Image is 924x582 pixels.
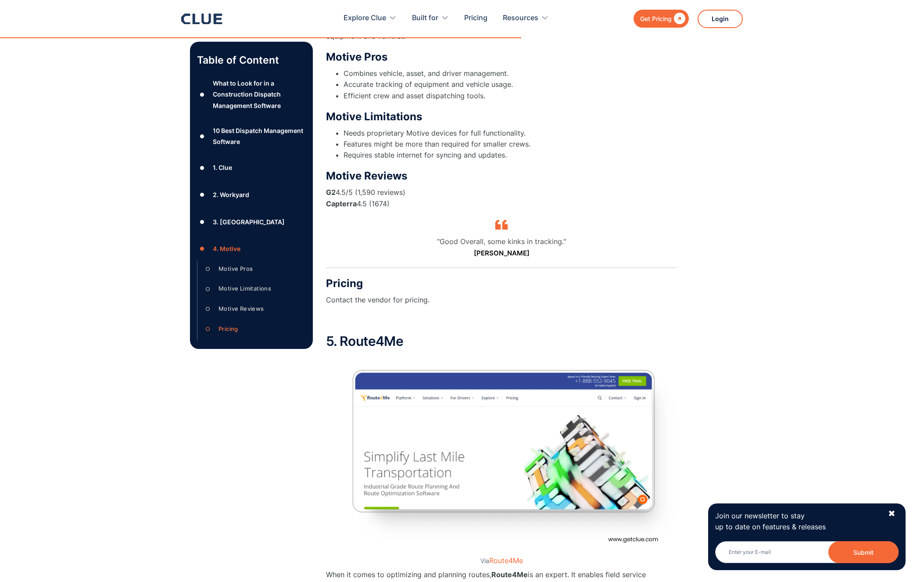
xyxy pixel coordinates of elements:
[203,322,299,335] a: ○Pricing
[197,53,306,67] p: Table of Content
[344,90,677,101] li: Efficient crew and asset dispatching tools.
[197,88,208,101] div: ●
[213,162,232,173] div: 1. Clue
[344,68,677,79] li: Combines vehicle, asset, and driver management.
[213,125,306,147] div: 10 Best Dispatch Management Software
[197,242,306,255] a: ●4. Motive
[218,303,264,314] div: Motive Reviews
[715,541,899,563] input: Enter your E-mail
[197,188,306,201] a: ●2. Workyard
[197,78,306,111] a: ●What to Look for in a Construction Dispatch Management Software
[213,78,306,111] div: What to Look for in a Construction Dispatch Management Software
[503,4,549,32] div: Resources
[203,322,213,335] div: ○
[344,139,677,150] li: Features might be more than required for smaller crews.
[715,510,880,532] p: Join our newsletter to stay up to date on features & releases
[326,314,677,325] p: ‍
[203,262,213,276] div: ○
[634,10,689,28] a: Get Pricing
[326,557,677,565] figcaption: Via
[203,302,299,316] a: ○Motive Reviews
[213,243,240,254] div: 4. Motive
[213,189,249,200] div: 2. Workyard
[326,248,677,258] p: [PERSON_NAME]
[197,125,306,147] a: ●10 Best Dispatch Management Software
[412,4,438,32] div: Built for
[326,357,677,555] img: Route4Me homepage
[197,161,306,174] a: ●1. Clue
[326,50,677,64] h3: Motive Pros
[326,188,336,197] strong: G2
[326,199,357,208] strong: Capterra
[203,262,299,276] a: ○Motive Pros
[213,216,285,227] div: 3. [GEOGRAPHIC_DATA]
[640,13,672,24] div: Get Pricing
[503,4,538,32] div: Resources
[672,13,685,24] div: 
[412,4,449,32] div: Built for
[489,556,523,565] a: Route4Me
[344,4,386,32] div: Explore Clue
[197,129,208,143] div: ●
[344,150,677,161] li: Requires stable internet for syncing and updates.
[326,110,677,123] h3: Motive Limitations
[464,4,487,32] a: Pricing
[326,169,677,183] h3: Motive Reviews
[197,215,208,228] div: ●
[344,4,397,32] div: Explore Clue
[326,295,677,305] p: Contact the vendor for pricing.
[197,215,306,228] a: ●3. [GEOGRAPHIC_DATA]
[344,128,677,139] li: Needs proprietary Motive devices for full functionality.
[326,277,677,290] h3: Pricing
[888,508,895,519] div: ✖
[698,10,743,28] a: Login
[326,334,677,348] h2: 5. Route4Me
[197,161,208,174] div: ●
[218,323,238,334] div: Pricing
[326,237,677,268] blockquote: "Good Overall, some kinks in tracking."
[828,541,899,563] button: Submit
[203,302,213,316] div: ○
[203,282,299,295] a: ○Motive Limitations
[326,187,677,209] p: 4.5/5 (1,590 reviews) 4.5 (1674)
[344,79,677,90] li: Accurate tracking of equipment and vehicle usage.
[218,283,271,294] div: Motive Limitations
[197,242,208,255] div: ●
[491,570,528,579] strong: Route4Me
[197,188,208,201] div: ●
[203,282,213,295] div: ○
[218,263,253,274] div: Motive Pros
